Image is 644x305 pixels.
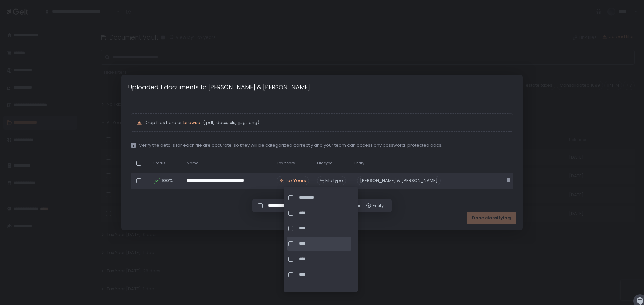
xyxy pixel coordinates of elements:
[285,178,306,184] span: Tax Years
[128,83,310,92] h1: Uploaded 1 documents to [PERSON_NAME] & [PERSON_NAME]
[187,161,198,166] span: Name
[153,161,166,166] span: Status
[139,142,442,148] span: Verify the details for each file are accurate, so they will be categorized correctly and your tea...
[317,161,332,166] span: File type
[183,119,200,126] span: browse
[357,176,441,185] div: [PERSON_NAME] & [PERSON_NAME]
[145,120,507,126] p: Drop files here or
[354,161,364,166] span: Entity
[325,178,343,184] span: File type
[161,178,172,184] span: 100%
[183,120,200,126] button: browse
[366,203,384,209] button: Entity
[277,161,295,166] span: Tax Years
[202,120,259,126] span: (.pdf, .docx, .xls, .jpg, .png)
